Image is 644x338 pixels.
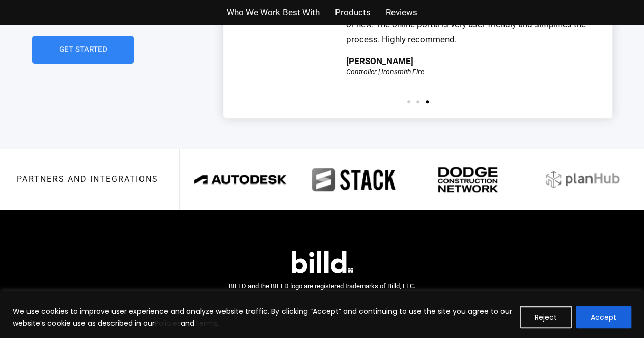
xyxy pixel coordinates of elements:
[520,306,572,328] button: Reject
[576,306,631,328] button: Accept
[407,100,410,103] span: Go to slide 1
[32,36,134,64] a: Get Started
[386,5,417,20] a: Reviews
[335,5,371,20] a: Products
[17,175,158,183] h3: Partners and integrations
[346,68,424,75] div: Controller | Ironsmith Fire
[416,100,419,103] span: Go to slide 2
[194,318,217,328] a: Terms
[346,57,413,66] div: [PERSON_NAME]
[59,46,107,53] span: Get Started
[13,305,512,329] p: We use cookies to improve user experience and analyze website traffic. By clicking “Accept” and c...
[229,282,415,304] span: BILLD and the BILLD logo are registered trademarks of Billd, LLC. © 2025 Billd, LLC. All rights r...
[155,318,181,328] a: Policies
[426,100,429,103] span: Go to slide 3
[227,5,320,20] a: Who We Work Best With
